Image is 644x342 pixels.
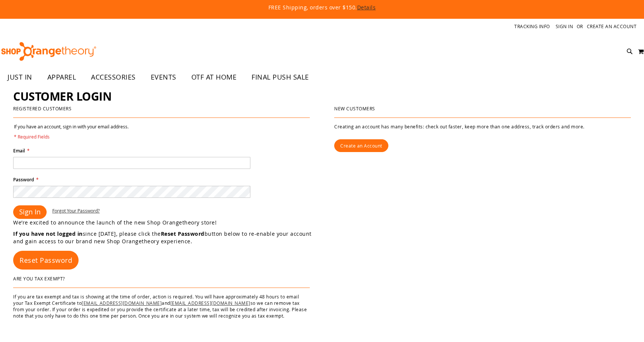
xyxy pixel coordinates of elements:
[244,69,317,86] a: FINAL PUSH SALE
[191,69,237,86] span: OTF AT HOME
[13,230,322,245] p: since [DATE], please click the button below to re-enable your account and gain access to our bran...
[13,294,310,319] p: If you are tax exempt and tax is showing at the time of order, action is required. You will have ...
[13,148,25,154] span: Email
[161,230,205,237] strong: Reset Password
[340,143,382,149] span: Create an Account
[556,23,573,30] a: Sign In
[252,69,309,86] span: FINAL PUSH SALE
[47,69,76,86] span: APPAREL
[334,139,388,152] a: Create an Account
[151,69,176,86] span: EVENTS
[97,4,548,11] p: FREE Shipping, orders over $150.
[357,4,376,11] a: Details
[514,23,550,30] a: Tracking Info
[14,134,129,140] span: * Required Fields
[20,256,72,265] span: Reset Password
[13,230,83,237] strong: If you have not logged in
[143,69,184,86] a: EVENTS
[91,69,136,86] span: ACCESSORIES
[13,89,111,104] span: Customer Login
[13,105,71,111] strong: Registered Customers
[52,208,100,214] a: Forgot Your Password?
[52,208,100,214] span: Forgot Your Password?
[13,205,47,219] button: Sign In
[13,219,322,226] p: We’re excited to announce the launch of the new Shop Orangetheory store!
[587,23,637,30] a: Create an Account
[8,69,32,86] span: JUST IN
[13,124,129,140] legend: If you have an account, sign in with your email address.
[334,105,375,111] strong: New Customers
[40,69,84,86] a: APPAREL
[82,300,162,306] a: [EMAIL_ADDRESS][DOMAIN_NAME]
[334,124,631,130] p: Creating an account has many benefits: check out faster, keep more than one address, track orders...
[184,69,244,86] a: OTF AT HOME
[13,276,65,282] strong: Are You Tax Exempt?
[19,207,41,216] span: Sign In
[83,69,143,86] a: ACCESSORIES
[170,300,250,306] a: [EMAIL_ADDRESS][DOMAIN_NAME]
[13,176,34,183] span: Password
[13,251,79,270] a: Reset Password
